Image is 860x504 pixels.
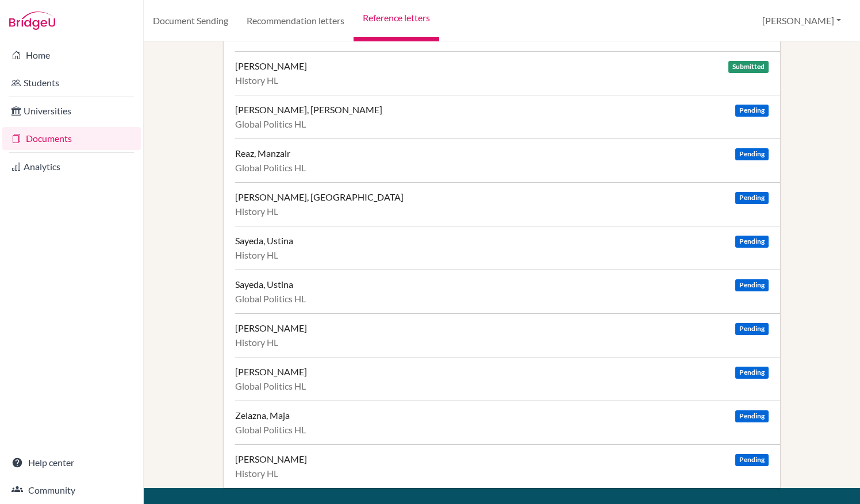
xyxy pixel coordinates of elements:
[235,322,307,334] div: [PERSON_NAME]
[235,95,780,138] a: [PERSON_NAME], [PERSON_NAME] Pending Global Politics HL
[2,44,141,67] a: Home
[735,192,769,204] span: Pending
[2,127,141,150] a: Documents
[735,148,769,160] span: Pending
[235,380,769,392] div: Global Politics HL
[735,454,769,466] span: Pending
[235,249,769,261] div: History HL
[235,51,780,95] a: [PERSON_NAME] Submitted History HL
[235,148,290,159] div: Reaz, Manzair
[735,105,769,117] span: Pending
[2,479,141,502] a: Community
[235,357,780,401] a: [PERSON_NAME] Pending Global Politics HL
[9,11,55,30] img: Bridge-U
[235,337,769,348] div: History HL
[735,367,769,379] span: Pending
[2,71,141,94] a: Students
[235,453,307,465] div: [PERSON_NAME]
[735,279,769,291] span: Pending
[235,191,404,203] div: [PERSON_NAME], [GEOGRAPHIC_DATA]
[728,61,769,73] span: Submitted
[235,104,382,116] div: [PERSON_NAME], [PERSON_NAME]
[235,366,307,378] div: [PERSON_NAME]
[235,75,769,86] div: History HL
[235,270,780,313] a: Sayeda, Ustina Pending Global Politics HL
[235,162,769,174] div: Global Politics HL
[2,451,141,474] a: Help center
[235,401,780,444] a: Zelazna, Maja Pending Global Politics HL
[735,323,769,335] span: Pending
[235,118,769,130] div: Global Politics HL
[757,10,846,32] button: [PERSON_NAME]
[235,235,293,247] div: Sayeda, Ustina
[235,206,769,217] div: History HL
[235,444,780,488] a: [PERSON_NAME] Pending History HL
[235,313,780,357] a: [PERSON_NAME] Pending History HL
[235,293,769,305] div: Global Politics HL
[2,99,141,122] a: Universities
[235,279,293,290] div: Sayeda, Ustina
[235,410,290,421] div: Zelazna, Maja
[235,182,780,226] a: [PERSON_NAME], [GEOGRAPHIC_DATA] Pending History HL
[235,468,769,479] div: History HL
[235,424,769,436] div: Global Politics HL
[235,138,780,182] a: Reaz, Manzair Pending Global Politics HL
[2,155,141,178] a: Analytics
[735,410,769,422] span: Pending
[235,60,307,72] div: [PERSON_NAME]
[235,226,780,270] a: Sayeda, Ustina Pending History HL
[735,236,769,248] span: Pending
